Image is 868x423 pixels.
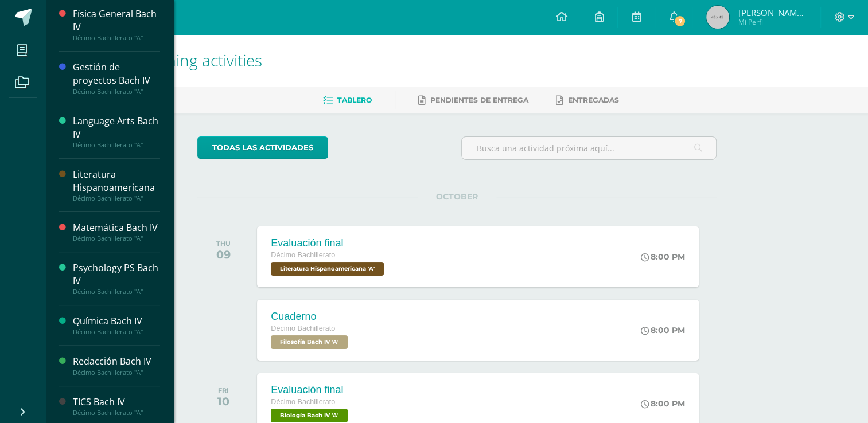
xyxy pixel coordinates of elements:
[73,369,160,377] div: Décimo Bachillerato "A"
[73,261,160,288] div: Psychology PS Bach IV
[73,328,160,336] div: Décimo Bachillerato "A"
[73,61,160,87] div: Gestión de proyectos Bach IV
[418,91,528,109] a: Pendientes de entrega
[706,6,729,29] img: 45x45
[73,288,160,296] div: Décimo Bachillerato "A"
[430,96,528,104] span: Pendientes de entrega
[73,395,160,409] div: TICS Bach IV
[73,315,160,336] a: Química Bach IVDécimo Bachillerato "A"
[271,311,351,323] div: Cuaderno
[197,136,328,159] a: todas las Actividades
[73,221,160,242] a: Matemática Bach IVDécimo Bachillerato "A"
[337,96,372,104] span: Tablero
[73,234,160,242] div: Décimo Bachillerato "A"
[73,115,160,149] a: Language Arts Bach IVDécimo Bachillerato "A"
[271,335,348,349] span: Filosofía Bach IV 'A'
[73,194,160,202] div: Décimo Bachillerato "A"
[73,168,160,202] a: Literatura HispanoamericanaDécimo Bachillerato "A"
[271,409,348,422] span: Biología Bach IV 'A'
[271,251,335,259] span: Décimo Bachillerato
[73,355,160,376] a: Redacción Bach IVDécimo Bachillerato "A"
[271,384,351,396] div: Evaluación final
[674,15,686,28] span: 7
[73,141,160,149] div: Décimo Bachillerato "A"
[73,115,160,141] div: Language Arts Bach IV
[556,91,619,109] a: Entregadas
[73,88,160,96] div: Décimo Bachillerato "A"
[73,7,160,42] a: Física General Bach IVDécimo Bachillerato "A"
[568,96,619,104] span: Entregadas
[217,386,229,394] div: FRI
[73,261,160,296] a: Psychology PS Bach IVDécimo Bachillerato "A"
[217,394,229,408] div: 10
[271,398,335,406] span: Décimo Bachillerato
[738,17,807,27] span: Mi Perfil
[271,262,384,276] span: Literatura Hispanoamericana 'A'
[216,248,231,261] div: 09
[73,315,160,328] div: Química Bach IV
[73,395,160,417] a: TICS Bach IVDécimo Bachillerato "A"
[323,91,372,109] a: Tablero
[418,191,496,202] span: OCTOBER
[73,168,160,194] div: Literatura Hispanoamericana
[73,61,160,95] a: Gestión de proyectos Bach IVDécimo Bachillerato "A"
[73,355,160,368] div: Redacción Bach IV
[73,221,160,234] div: Matemática Bach IV
[271,237,387,249] div: Evaluación final
[462,137,716,159] input: Busca una actividad próxima aquí...
[73,34,160,42] div: Décimo Bachillerato "A"
[216,240,231,248] div: THU
[641,325,685,335] div: 8:00 PM
[641,252,685,262] div: 8:00 PM
[738,7,807,18] span: [PERSON_NAME] [PERSON_NAME]
[641,398,685,409] div: 8:00 PM
[271,324,335,332] span: Décimo Bachillerato
[73,409,160,417] div: Décimo Bachillerato "A"
[73,7,160,34] div: Física General Bach IV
